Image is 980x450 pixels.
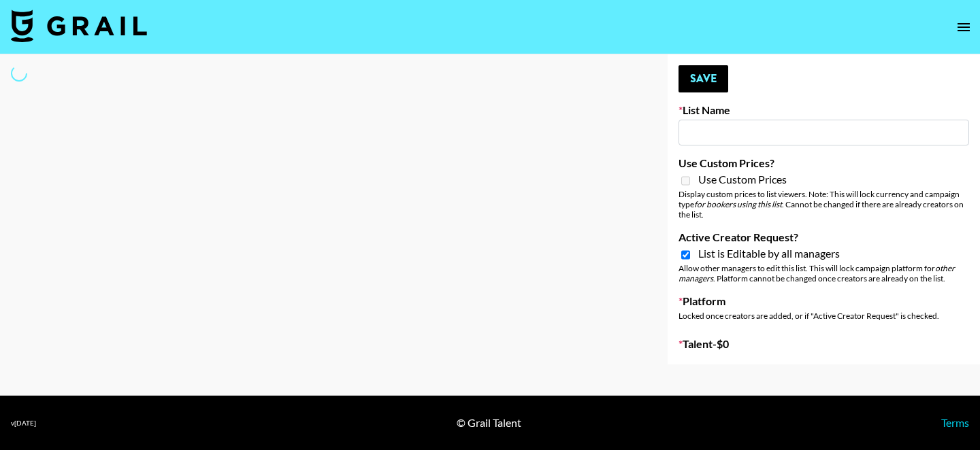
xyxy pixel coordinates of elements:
[698,247,840,260] span: List is Editable by all managers
[679,263,955,283] em: other managers
[679,189,969,220] div: Display custom prices to list viewers. Note: This will lock currency and campaign type . Cannot b...
[679,337,969,351] label: Talent - $ 0
[679,103,969,117] label: List Name
[679,230,969,244] label: Active Creator Request?
[457,416,521,430] div: © Grail Talent
[679,156,969,170] label: Use Custom Prices?
[950,14,977,41] button: open drawer
[11,10,147,42] img: Grail Talent
[679,311,969,321] div: Locked once creators are added, or if "Active Creator Request" is checked.
[679,294,969,308] label: Platform
[941,416,969,429] a: Terms
[694,199,782,209] em: for bookers using this list
[11,419,36,428] div: v [DATE]
[679,65,728,92] button: Save
[679,263,969,283] div: Allow other managers to edit this list. This will lock campaign platform for . Platform cannot be...
[698,173,787,186] span: Use Custom Prices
